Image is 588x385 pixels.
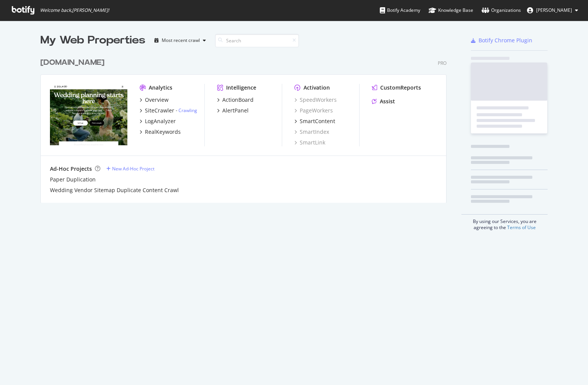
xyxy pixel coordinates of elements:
div: By using our Services, you are agreeing to the [461,214,548,231]
div: AlertPanel [222,107,249,114]
a: SiteCrawler- Crawling [140,107,197,114]
div: New Ad-Hoc Project [112,165,154,172]
div: [DOMAIN_NAME] [40,57,104,68]
a: [DOMAIN_NAME] [40,57,108,68]
a: Wedding Vendor Sitemap Duplicate Content Crawl [50,186,179,194]
div: SiteCrawler [145,107,174,114]
a: LogAnalyzer [140,117,176,125]
div: Intelligence [226,84,256,91]
a: ActionBoard [217,96,254,104]
div: CustomReports [380,84,421,91]
a: SmartIndex [294,128,329,136]
button: Most recent crawl [151,34,209,47]
div: LogAnalyzer [145,117,176,125]
img: zola.com [50,84,127,146]
a: Crawling [178,107,197,114]
a: Terms of Use [507,224,536,231]
div: Overview [145,96,169,104]
a: AlertPanel [217,107,249,114]
div: Most recent crawl [162,38,200,43]
div: Botify Academy [380,6,420,14]
button: [PERSON_NAME] [521,4,584,16]
span: Welcome back, [PERSON_NAME] ! [40,7,109,13]
a: SpeedWorkers [294,96,337,104]
div: ActionBoard [222,96,254,104]
a: Botify Chrome Plugin [471,37,532,44]
div: - [176,107,197,114]
a: Overview [140,96,169,104]
div: grid [40,48,453,203]
a: SmartContent [294,117,335,125]
a: Assist [372,98,395,105]
div: Ad-Hoc Projects [50,165,92,173]
input: Search [215,34,299,47]
div: Knowledge Base [429,6,473,14]
div: Activation [304,84,330,91]
a: New Ad-Hoc Project [106,165,154,172]
div: Botify Chrome Plugin [479,37,532,44]
div: Analytics [149,84,172,91]
div: Assist [380,98,395,105]
div: My Web Properties [40,33,145,48]
a: SmartLink [294,139,325,146]
span: Stephane Bailliez [536,7,572,13]
a: CustomReports [372,84,421,91]
a: Paper Duplication [50,176,96,183]
div: SmartContent [300,117,335,125]
div: RealKeywords [145,128,181,136]
a: RealKeywords [140,128,181,136]
div: Organizations [482,6,521,14]
a: PageWorkers [294,107,333,114]
div: Pro [438,60,447,66]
